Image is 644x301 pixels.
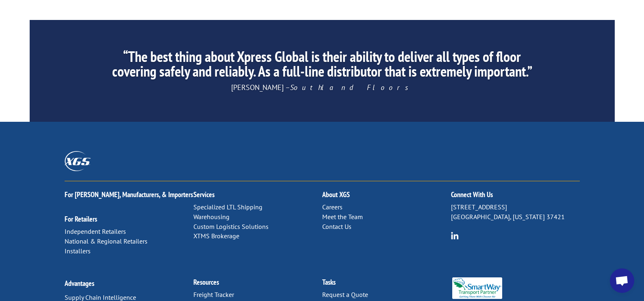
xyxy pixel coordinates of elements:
a: XTMS Brokerage [193,232,239,240]
a: Services [193,190,215,199]
a: For Retailers [65,214,97,224]
h2: Connect With Us [451,191,580,202]
img: group-6 [451,232,459,239]
a: Independent Retailers [65,227,126,235]
a: Advantages [65,279,94,288]
a: Freight Tracker [193,290,234,299]
h2: “The best thing about Xpress Global is their ability to deliver all types of floor covering safel... [106,49,538,83]
img: Smartway_Logo [451,277,503,299]
a: Meet the Team [322,213,363,221]
a: For [PERSON_NAME], Manufacturers, & Importers [65,190,193,199]
a: Request a Quote [322,290,368,299]
a: Warehousing [193,213,230,221]
img: XGS_Logos_ALL_2024_All_White [65,151,91,171]
span: [PERSON_NAME] – [231,83,413,92]
a: Installers [65,247,91,255]
a: Careers [322,203,343,211]
a: Custom Logistics Solutions [193,222,269,231]
a: Open chat [610,268,634,293]
p: [STREET_ADDRESS] [GEOGRAPHIC_DATA], [US_STATE] 37421 [451,202,580,222]
h2: Tasks [322,279,451,290]
em: Southland Floors [290,83,413,92]
a: Specialized LTL Shipping [193,203,262,211]
a: National & Regional Retailers [65,237,147,245]
a: Resources [193,277,219,287]
a: About XGS [322,190,350,199]
a: Contact Us [322,222,351,231]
